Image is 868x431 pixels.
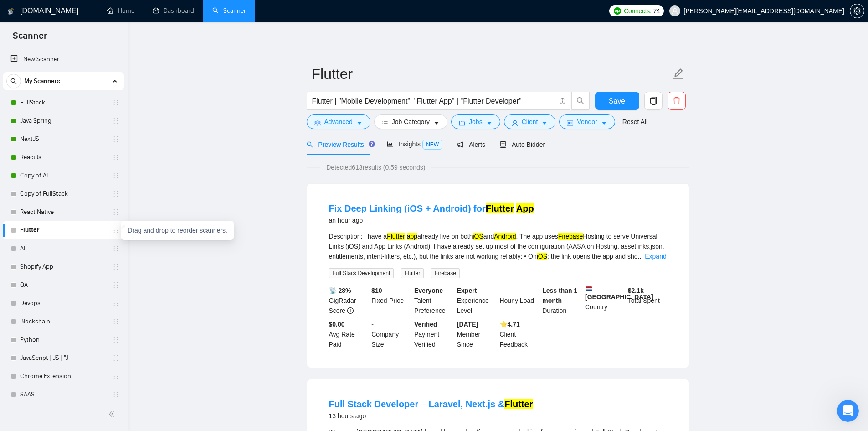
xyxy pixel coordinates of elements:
[638,253,643,260] span: ...
[112,245,119,252] span: holder
[20,112,107,130] a: Java Spring
[401,268,424,278] span: Flutter
[329,410,533,421] div: 13 hours ago
[504,114,556,129] button: userClientcaret-down
[559,114,615,129] button: idcardVendorcaret-down
[414,321,437,328] b: Verified
[571,92,590,110] button: search
[370,286,412,316] div: Fixed-Price
[20,239,107,258] a: AI
[500,141,506,148] span: robot
[457,141,463,148] span: notification
[645,97,662,105] span: copy
[112,263,119,270] span: holder
[560,98,565,104] span: info-circle
[327,286,370,316] div: GigRadar Score
[314,119,321,126] span: setting
[673,68,684,80] span: edit
[112,300,119,307] span: holder
[451,114,500,129] button: folderJobscaret-down
[329,231,667,261] div: Description: I have a already live on both and . The app uses Hosting to serve Universal Links (i...
[329,287,351,294] b: 📡 28%
[516,203,534,213] mark: App
[112,336,119,343] span: holder
[8,4,14,19] img: logo
[672,8,678,14] span: user
[24,72,60,90] span: My Scanners
[558,233,583,240] mark: Firebase
[628,287,644,294] b: $ 2.1k
[504,399,533,409] mark: Flutter
[212,7,246,15] a: searchScanner
[112,391,119,398] span: holder
[327,319,370,349] div: Avg Rate Paid
[371,321,374,328] b: -
[320,162,431,172] span: Detected 613 results (0.59 seconds)
[459,119,465,126] span: folder
[668,97,685,105] span: delete
[542,287,577,304] b: Less than 1 month
[329,399,533,409] a: Full Stack Developer – Laravel, Next.js &Flutter
[20,203,107,221] a: React Native
[455,319,498,349] div: Member Since
[486,203,514,213] mark: Flutter
[6,74,21,88] button: search
[601,119,607,126] span: caret-down
[20,130,107,148] a: NextJS
[624,6,651,16] span: Connects:
[20,258,107,276] a: Shopify App
[541,119,548,126] span: caret-down
[622,117,647,127] a: Reset All
[371,287,382,294] b: $ 10
[644,92,663,110] button: copy
[457,321,478,328] b: [DATE]
[112,373,119,380] span: holder
[382,119,388,126] span: bars
[10,50,117,68] a: New Scanner
[407,233,417,240] mark: app
[850,4,864,18] button: setting
[112,135,119,143] span: holder
[112,190,119,197] span: holder
[356,119,363,126] span: caret-down
[422,140,442,150] span: NEW
[108,410,118,419] span: double-left
[7,78,21,84] span: search
[387,140,442,148] span: Insights
[307,114,370,129] button: settingAdvancedcaret-down
[20,294,107,312] a: Devops
[469,117,483,127] span: Jobs
[20,385,107,404] a: SAAS
[20,367,107,385] a: Chrome Extension
[112,318,119,325] span: holder
[473,233,483,240] mark: iOS
[392,117,430,127] span: Job Category
[500,321,520,328] b: ⭐️ 4.71
[522,117,538,127] span: Client
[20,276,107,294] a: QA
[374,114,447,129] button: barsJob Categorycaret-down
[112,154,119,161] span: holder
[20,331,107,349] a: Python
[586,286,592,292] img: 🇳🇱
[668,92,686,110] button: delete
[368,140,376,148] div: Tooltip anchor
[457,141,485,148] span: Alerts
[412,319,455,349] div: Payment Verified
[500,287,502,294] b: -
[107,7,134,15] a: homeHome
[387,141,393,147] span: area-chart
[595,92,639,110] button: Save
[653,6,660,16] span: 74
[112,208,119,216] span: holder
[583,286,626,316] div: Country
[329,203,534,213] a: Fix Deep Linking (iOS + Android) forFlutter App
[112,227,119,234] span: holder
[121,221,234,240] div: Drag and drop to reorder scanners.
[312,62,671,85] input: Scanner name...
[5,29,54,48] span: Scanner
[567,119,573,126] span: idcard
[112,281,119,289] span: holder
[20,93,107,112] a: FullStack
[20,148,107,166] a: ReactJs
